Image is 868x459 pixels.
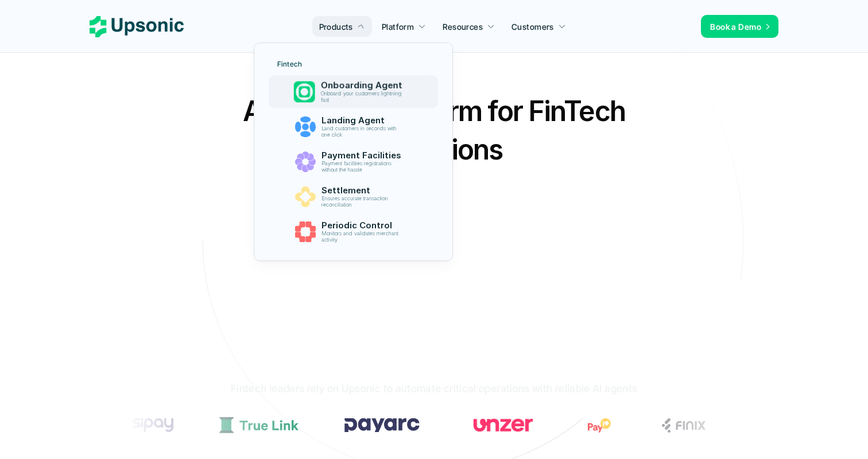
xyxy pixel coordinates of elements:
[321,185,406,196] p: Settlement
[710,22,761,32] span: Book a Demo
[270,216,436,248] a: Periodic ControlMonitors and validates merchant activity
[321,115,406,126] p: Landing Agent
[270,146,436,178] a: Payment FacilitiesPayment facilities registrations without the hassle
[359,317,508,325] p: 1M+ enterprise-grade agents run on Upsonic
[270,111,436,143] a: Landing AgentLand customers in seconds with one click
[247,203,621,236] p: From onboarding to compliance to settlement to autonomous control. Work with %82 more efficiency ...
[321,220,406,231] p: Periodic Control
[701,15,778,38] a: Book a Demo
[511,21,554,33] p: Customers
[321,161,405,173] p: Payment facilities registrations without the hassle
[268,76,437,108] a: Onboarding AgentOnboard your customers lightning fast
[398,283,460,294] span: Book a Demo
[443,21,483,33] p: Resources
[382,21,414,33] p: Platform
[321,150,406,161] p: Payment Facilities
[231,381,637,398] p: Fintech leaders rely on Upsonic to automate critical operations with reliable AI agents
[321,196,405,208] p: Ensures accurate transaction reconciliation
[277,60,302,68] p: Fintech
[383,274,484,303] a: Book a Demo
[321,231,405,243] p: Monitors and validates merchant activity
[319,21,353,33] p: Products
[270,181,436,213] a: SettlementEnsures accurate transaction reconciliation
[233,92,635,169] h2: Agentic AI Platform for FinTech Operations
[312,16,372,37] a: Products
[321,126,405,138] p: Land customers in seconds with one click
[320,80,407,91] p: Onboarding Agent
[320,91,406,103] p: Onboard your customers lightning fast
